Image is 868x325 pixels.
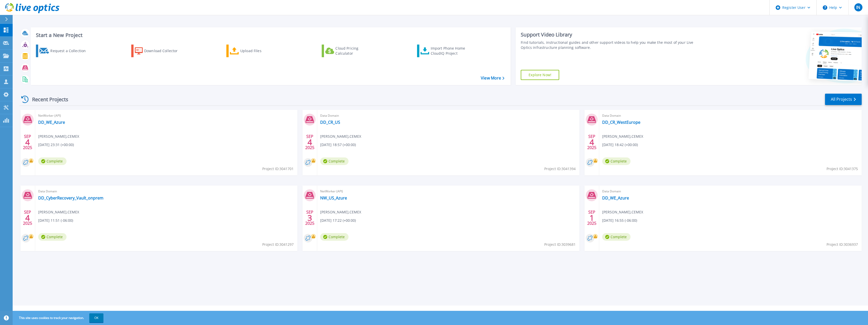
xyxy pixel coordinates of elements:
[320,195,347,200] a: NW_US_Azure
[262,242,294,247] span: Project ID: 3041297
[240,46,281,56] div: Upload Files
[335,46,376,56] div: Cloud Pricing Calculator
[825,94,862,105] a: All Projects
[320,209,361,215] span: [PERSON_NAME] , CEMEX
[827,166,858,172] span: Project ID: 3041375
[602,157,631,165] span: Complete
[25,140,30,144] span: 4
[320,113,576,118] span: Data Domain
[320,189,576,194] span: NetWorker (API)
[544,166,576,172] span: Project ID: 3041394
[38,134,79,139] span: [PERSON_NAME] , CEMEX
[587,133,597,151] div: SEP 2025
[521,70,559,80] a: Explore Now!
[320,134,361,139] span: [PERSON_NAME] , CEMEX
[602,233,631,241] span: Complete
[38,157,67,165] span: Complete
[590,140,594,144] span: 4
[602,142,638,148] span: [DATE] 18:42 (+00:00)
[23,209,32,227] div: SEP 2025
[587,209,597,227] div: SEP 2025
[856,5,860,9] span: IN
[36,45,92,57] a: Request a Collection
[320,142,356,148] span: [DATE] 18:57 (+00:00)
[19,93,75,106] div: Recent Projects
[322,45,378,57] a: Cloud Pricing Calculator
[38,120,65,125] a: DD_WE_Azure
[320,233,349,241] span: Complete
[521,40,701,50] div: Find tutorials, instructional guides and other support videos to help you make the most of your L...
[38,233,67,241] span: Complete
[521,31,701,38] div: Support Video Library
[590,216,594,220] span: 1
[23,133,32,151] div: SEP 2025
[602,209,643,215] span: [PERSON_NAME] , CEMEX
[25,216,30,220] span: 4
[38,142,74,148] span: [DATE] 23:31 (+00:00)
[36,32,504,38] h3: Start a New Project
[50,46,91,56] div: Request a Collection
[602,218,637,223] span: [DATE] 16:55 (-06:00)
[602,134,643,139] span: [PERSON_NAME] , CEMEX
[431,46,470,56] div: Import Phone Home CloudIQ Project
[320,120,340,125] a: DD_CR_US
[226,45,283,57] a: Upload Files
[602,189,858,194] span: Data Domain
[544,242,576,247] span: Project ID: 3039681
[38,209,79,215] span: [PERSON_NAME] , CEMEX
[89,313,103,322] button: OK
[305,209,315,227] div: SEP 2025
[602,120,640,125] a: DD_CR_WestEurope
[262,166,294,172] span: Project ID: 3041701
[320,218,356,223] span: [DATE] 17:22 (+00:00)
[481,76,504,80] a: View More
[131,45,188,57] a: Download Collector
[38,195,103,200] a: DD_CyberRecovery_Vault_onprem
[38,218,73,223] span: [DATE] 11:51 (-06:00)
[305,133,315,151] div: SEP 2025
[827,242,858,247] span: Project ID: 3036937
[602,195,629,200] a: DD_WE_Azure
[308,140,312,144] span: 4
[38,113,294,118] span: NetWorker (API)
[38,189,294,194] span: Data Domain
[308,216,312,220] span: 3
[320,157,349,165] span: Complete
[144,46,185,56] div: Download Collector
[14,313,103,322] span: This site uses cookies to track your navigation.
[602,113,858,118] span: Data Domain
